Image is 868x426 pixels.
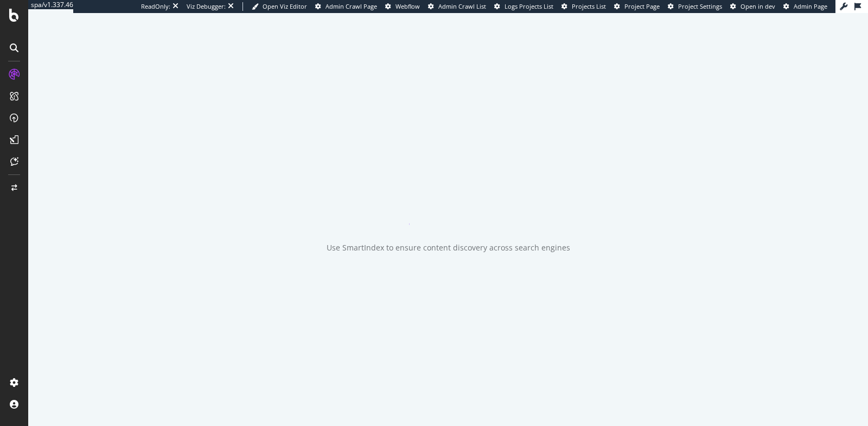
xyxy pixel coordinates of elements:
span: Admin Page [794,2,827,10]
span: Logs Projects List [505,2,553,10]
a: Projects List [561,2,606,11]
a: Open Viz Editor [252,2,307,11]
span: Admin Crawl List [438,2,486,10]
span: Project Settings [678,2,722,10]
span: Open Viz Editor [263,2,307,10]
a: Logs Projects List [494,2,553,11]
a: Admin Page [783,2,827,11]
a: Project Page [614,2,660,11]
div: Viz Debugger: [187,2,226,11]
div: animation [409,186,487,225]
span: Project Page [624,2,660,10]
span: Projects List [572,2,606,10]
span: Open in dev [741,2,775,10]
span: Webflow [395,2,420,10]
a: Project Settings [668,2,722,11]
a: Admin Crawl Page [315,2,377,11]
div: ReadOnly: [141,2,170,11]
a: Webflow [385,2,420,11]
a: Admin Crawl List [428,2,486,11]
div: Use SmartIndex to ensure content discovery across search engines [327,242,570,253]
span: Admin Crawl Page [325,2,377,10]
a: Open in dev [730,2,775,11]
